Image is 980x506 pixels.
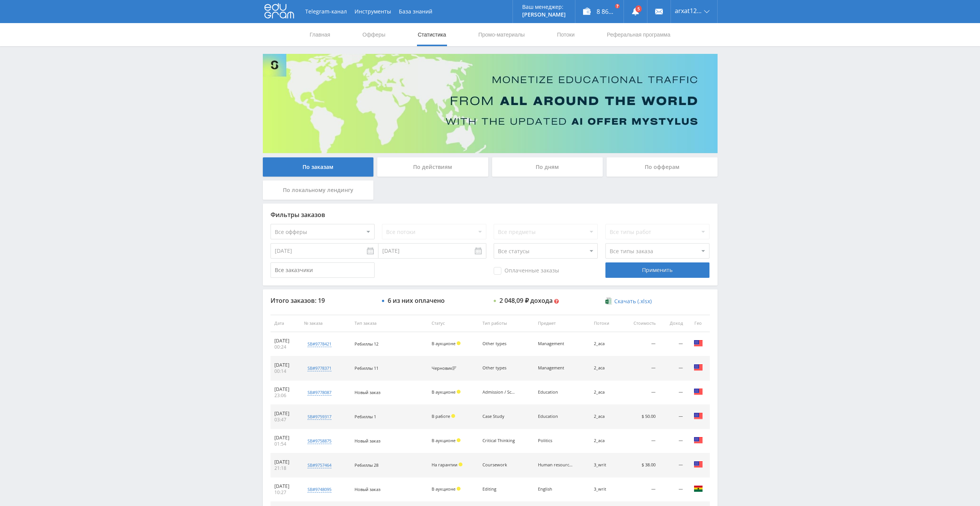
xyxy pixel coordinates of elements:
[274,411,296,417] div: [DATE]
[477,23,525,46] a: Промо-материалы
[659,405,687,429] td: —
[620,429,659,453] td: —
[482,366,517,371] div: Other types
[694,387,703,396] img: usa.png
[308,389,331,396] div: sb#9778087
[271,297,375,304] div: Итого заказов: 19
[274,459,296,465] div: [DATE]
[534,315,590,332] th: Предмет
[538,463,573,468] div: Human resource management
[694,484,703,493] img: gha.png
[451,414,455,418] span: Холд
[300,315,351,332] th: № заказа
[694,363,703,372] img: usa.png
[492,157,603,177] div: По дням
[274,489,296,496] div: 10:27
[620,332,659,356] td: —
[522,12,566,18] p: [PERSON_NAME]
[459,463,462,466] span: Холд
[308,414,331,420] div: sb#9759317
[659,478,687,502] td: —
[432,341,456,346] span: В аукционе
[694,339,703,348] img: usa.png
[620,381,659,405] td: —
[479,315,534,332] th: Тип работы
[594,438,617,443] div: 2_aca
[457,438,461,442] span: Холд
[355,389,380,395] span: Новый заказ
[538,487,573,492] div: English
[620,356,659,381] td: —
[556,23,575,46] a: Потоки
[594,341,617,346] div: 2_aca
[620,315,659,332] th: Стоимость
[605,262,709,278] div: Применить
[308,341,331,347] div: sb#9778421
[263,54,718,153] img: Banner
[482,487,517,492] div: Editing
[594,463,617,468] div: 3_writ
[308,365,331,371] div: sb#9778371
[428,315,478,332] th: Статус
[594,487,617,492] div: 3_writ
[432,389,456,395] span: В аукционе
[659,315,687,332] th: Доход
[274,362,296,368] div: [DATE]
[538,390,573,395] div: Education
[432,413,450,419] span: В работе
[308,438,331,444] div: sb#9758875
[687,315,710,332] th: Гео
[659,332,687,356] td: —
[271,262,375,278] input: Все заказчики
[362,23,387,46] a: Офферы
[614,298,652,304] span: Скачать (.xlsx)
[274,368,296,374] div: 00:14
[271,211,710,218] div: Фильтры заказов
[274,483,296,489] div: [DATE]
[694,411,703,421] img: usa.png
[274,417,296,423] div: 03:47
[457,390,461,394] span: Холд
[274,338,296,344] div: [DATE]
[432,438,456,443] span: В аукционе
[351,315,428,332] th: Тип заказа
[620,405,659,429] td: $ 50.00
[607,157,718,177] div: По офферам
[494,267,559,275] span: Оплаченные заказы
[417,23,447,46] a: Статистика
[605,297,612,305] img: xlsx
[594,390,617,395] div: 2_aca
[432,366,458,371] div: Черновик
[457,487,461,491] span: Холд
[620,453,659,478] td: $ 38.00
[694,460,703,469] img: usa.png
[499,297,553,304] div: 2 048,09 ₽ дохода
[274,344,296,350] div: 00:24
[594,366,617,371] div: 2_aca
[522,4,566,10] p: Ваш менеджер:
[675,8,702,14] span: arxat1268
[377,157,488,177] div: По действиям
[432,486,456,492] span: В аукционе
[659,381,687,405] td: —
[263,180,374,200] div: По локальному лендингу
[538,438,573,443] div: Politics
[590,315,620,332] th: Потоки
[263,157,374,177] div: По заказам
[274,441,296,447] div: 01:54
[538,341,573,346] div: Management
[538,414,573,419] div: Education
[694,436,703,445] img: usa.png
[388,297,445,304] div: 6 из них оплачено
[355,414,376,419] span: Ребиллы 1
[274,465,296,471] div: 21:18
[620,478,659,502] td: —
[538,366,573,371] div: Management
[659,356,687,381] td: —
[309,23,331,46] a: Главная
[308,462,331,468] div: sb#9757464
[274,392,296,399] div: 23:06
[355,486,380,492] span: Новый заказ
[606,23,671,46] a: Реферальная программа
[605,297,652,305] a: Скачать (.xlsx)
